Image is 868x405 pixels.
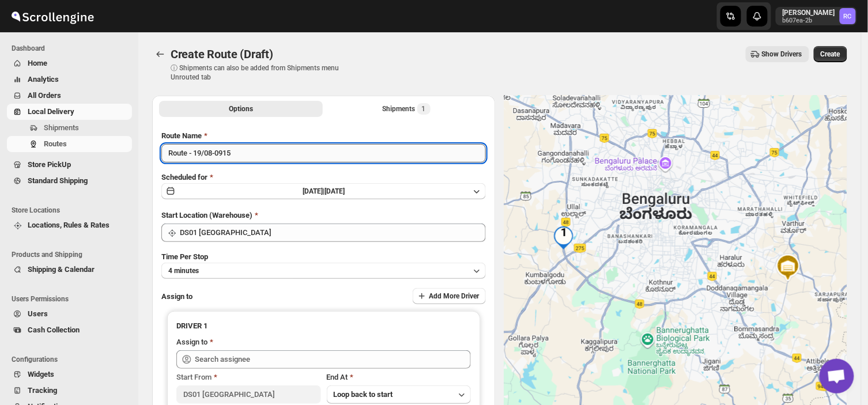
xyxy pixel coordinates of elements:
div: 1 [552,226,575,249]
button: [DATE]|[DATE] [161,183,486,199]
span: Add More Driver [429,292,479,301]
p: b607ea-2b [783,17,835,24]
span: [DATE] [324,187,345,195]
button: All Route Options [159,101,323,117]
span: 1 [422,104,426,113]
span: Analytics [28,75,59,84]
span: [DATE] | [303,187,324,195]
button: Add More Driver [413,288,486,304]
span: Time Per Stop [161,252,208,261]
span: Shipping & Calendar [28,265,95,274]
div: End At [327,372,471,383]
input: Search location [180,224,486,242]
span: Products and Shipping [12,250,133,259]
button: Tracking [7,383,132,399]
input: Eg: Bengaluru Route [161,144,486,162]
span: Cash Collection [28,325,80,334]
span: Local Delivery [28,107,74,116]
span: Routes [44,139,67,148]
span: Options [229,104,253,113]
span: Store Locations [12,206,133,215]
button: Shipping & Calendar [7,262,132,278]
button: Analytics [7,71,132,88]
div: Shipments [383,103,431,115]
button: Routes [152,46,168,62]
span: Show Drivers [762,50,802,59]
input: Search assignee [195,350,471,369]
img: ScrollEngine [9,2,96,31]
button: 4 minutes [161,263,486,279]
button: Locations, Rules & Rates [7,217,132,233]
span: Loop back to start [334,390,393,399]
span: Assign to [161,292,193,301]
button: Cash Collection [7,322,132,338]
span: Configurations [12,355,133,364]
span: Shipments [44,123,79,132]
h3: DRIVER 1 [176,320,471,332]
button: All Orders [7,88,132,104]
button: Users [7,306,132,322]
span: Users [28,309,48,318]
span: Standard Shipping [28,176,88,185]
button: Show Drivers [746,46,809,62]
span: Home [28,59,47,67]
span: Locations, Rules & Rates [28,221,110,229]
span: 4 minutes [168,266,199,275]
span: Create Route (Draft) [171,47,273,61]
span: Start From [176,373,212,381]
button: Create [814,46,847,62]
button: Home [7,55,132,71]
span: Start Location (Warehouse) [161,211,252,219]
button: Routes [7,136,132,152]
span: Scheduled for [161,173,207,181]
span: Create [821,50,840,59]
p: ⓘ Shipments can also be added from Shipments menu Unrouted tab [171,63,352,82]
button: Loop back to start [327,385,471,404]
a: Open chat [820,359,854,393]
text: RC [844,13,852,20]
span: Tracking [28,386,57,395]
p: [PERSON_NAME] [783,8,835,17]
button: Selected Shipments [325,101,489,117]
span: Store PickUp [28,160,71,169]
span: Widgets [28,370,54,378]
div: Assign to [176,336,207,348]
button: Widgets [7,366,132,383]
span: Rahul Chopra [840,8,856,24]
span: All Orders [28,91,61,100]
span: Route Name [161,131,202,140]
span: Users Permissions [12,294,133,304]
button: User menu [776,7,857,25]
button: Shipments [7,120,132,136]
span: Dashboard [12,44,133,53]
